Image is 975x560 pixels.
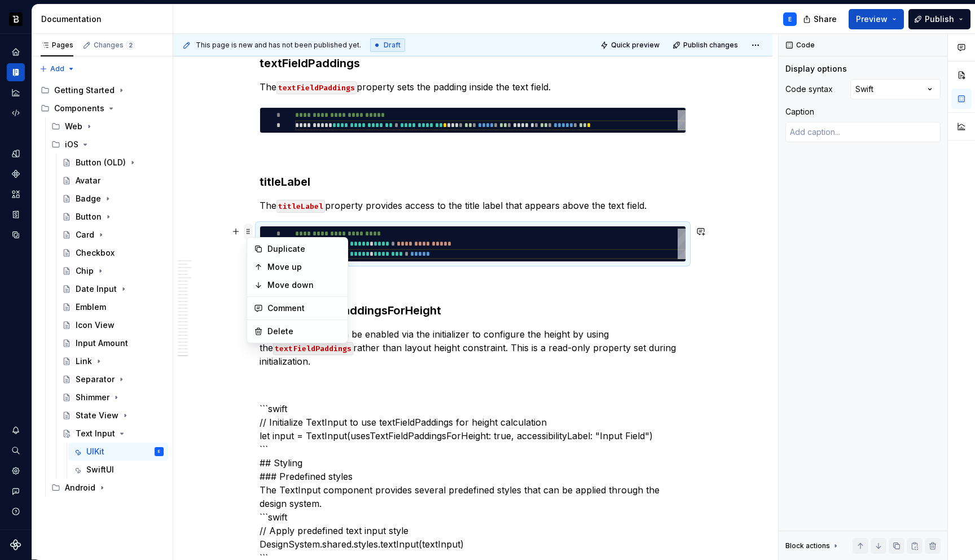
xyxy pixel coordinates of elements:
div: Emblem [76,301,106,313]
div: iOS [65,139,78,150]
span: Share [814,14,837,25]
p: This feature flag can be enabled via the initializer to configure the height by using the rather ... [260,327,686,368]
code: textFieldPaddings [276,81,357,94]
div: Checkbox [76,247,115,259]
a: Assets [7,185,25,203]
div: Link [76,356,92,367]
div: Avatar [76,175,100,186]
span: Publish [925,14,954,25]
span: Add [50,64,64,73]
div: Getting Started [36,81,168,99]
span: 2 [126,41,135,50]
a: Text Input [58,425,168,443]
div: Android [47,479,168,497]
div: Display options [785,63,847,75]
code: textFieldPaddings [273,342,353,355]
svg: Supernova Logo [10,539,21,550]
a: Home [7,43,25,61]
a: Code automation [7,104,25,122]
div: Date Input [76,283,117,295]
div: Changes [94,41,135,50]
button: Notifications [7,421,25,439]
div: Getting Started [54,85,115,96]
p: The property sets the padding inside the text field. [260,80,686,94]
a: Badge [58,190,168,208]
div: Components [54,103,104,114]
a: Icon View [58,316,168,334]
img: ef5c8306-425d-487c-96cf-06dd46f3a532.png [9,12,23,26]
a: State View [58,406,168,425]
div: Delete [267,326,341,337]
a: Settings [7,462,25,480]
a: SwiftUI [68,461,168,479]
div: Pages [41,41,73,50]
a: Link [58,352,168,370]
span: Preview [856,14,888,25]
a: Checkbox [58,244,168,262]
div: Move down [267,279,341,291]
button: Quick preview [597,37,665,53]
div: Web [65,121,82,132]
div: Input Amount [76,338,128,349]
button: Share [797,9,844,29]
button: Add [36,61,78,77]
div: Components [36,99,168,117]
span: Draft [384,41,401,50]
div: Separator [76,374,115,385]
div: Block actions [785,538,840,554]
a: Separator [58,370,168,388]
button: Contact support [7,482,25,500]
div: Shimmer [76,392,109,403]
a: Date Input [58,280,168,298]
a: Input Amount [58,334,168,352]
div: SwiftUI [86,464,114,475]
div: Text Input [76,428,115,439]
a: Card [58,226,168,244]
p: The property provides access to the title label that appears above the text field. [260,199,686,212]
button: Publish changes [669,37,743,53]
div: Code syntax [785,84,833,95]
div: Page tree [36,81,168,497]
h3: usesTextFieldPaddingsForHeight [260,303,686,318]
button: Publish [908,9,970,29]
button: Preview [849,9,904,29]
button: Search ⌘K [7,441,25,460]
span: This page is new and has not been published yet. [196,41,361,50]
a: Button [58,208,168,226]
div: Block actions [785,541,830,550]
a: Chip [58,262,168,280]
a: Emblem [58,298,168,316]
span: Publish changes [683,41,738,50]
a: Components [7,165,25,183]
code: titleLabel [276,200,325,213]
div: Comment [267,303,341,314]
a: Shimmer [58,388,168,406]
div: Button (OLD) [76,157,126,168]
div: Caption [785,106,814,117]
div: Chip [76,265,94,277]
div: Icon View [76,320,115,331]
div: E [158,446,160,457]
h3: textFieldPaddings [260,55,686,71]
a: Avatar [58,172,168,190]
a: Storybook stories [7,205,25,224]
a: Documentation [7,63,25,81]
div: Analytics [7,84,25,102]
h3: titleLabel [260,174,686,190]
div: UIKit [86,446,104,457]
a: Design tokens [7,145,25,163]
div: State View [76,410,118,421]
a: Data sources [7,226,25,244]
div: Android [65,482,95,493]
a: UIKitE [68,443,168,461]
